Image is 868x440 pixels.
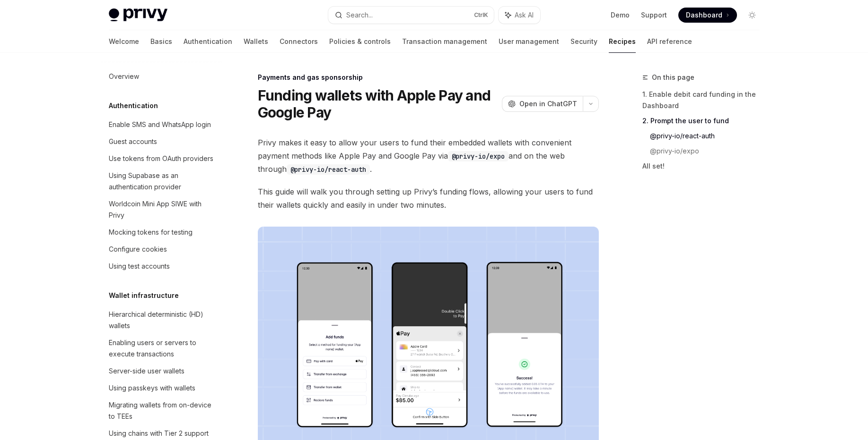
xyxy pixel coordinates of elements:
[678,8,737,23] a: Dashboard
[109,30,139,53] a: Welcome
[745,8,760,23] button: Toggle dark mode
[570,30,597,53] a: Security
[150,30,172,53] a: Basics
[402,30,487,53] a: Transaction management
[499,30,559,53] a: User management
[515,10,534,20] span: Ask AI
[109,170,217,193] div: Using Supabase as an authentication provider
[329,30,391,53] a: Policies & controls
[101,397,222,425] a: Migrating wallets from on-device to TEEs
[109,198,217,221] div: Worldcoin Mini App SIWE with Privy
[101,224,222,241] a: Mocking tokens for testing
[109,382,195,394] div: Using passkeys with wallets
[101,150,222,167] a: Use tokens from OAuth providers
[101,306,222,334] a: Hierarchical deterministic (HD) wallets
[109,261,170,272] div: Using test accounts
[519,99,577,109] span: Open in ChatGPT
[652,72,694,83] span: On this page
[109,136,157,147] div: Guest accounts
[109,8,167,22] img: light logo
[609,30,636,53] a: Recipes
[244,30,268,53] a: Wallets
[474,11,488,19] span: Ctrl K
[499,7,540,24] button: Ask AI
[109,399,217,422] div: Migrating wallets from on-device to TEEs
[686,10,722,20] span: Dashboard
[287,164,370,175] code: @privy-io/react-auth
[346,9,373,21] div: Search...
[258,136,599,176] span: Privy makes it easy to allow your users to fund their embedded wallets with convenient payment me...
[184,30,232,53] a: Authentication
[109,290,179,301] h5: Wallet infrastructure
[109,227,193,238] div: Mocking tokens for testing
[101,334,222,363] a: Enabling users or servers to execute transactions
[109,309,217,331] div: Hierarchical deterministic (HD) wallets
[258,87,498,121] h1: Funding wallets with Apple Pay and Google Pay
[109,428,209,439] div: Using chains with Tier 2 support
[101,258,222,275] a: Using test accounts
[502,96,583,112] button: Open in ChatGPT
[280,30,318,53] a: Connectors
[101,195,222,224] a: Worldcoin Mini App SIWE with Privy
[642,87,767,113] a: 1. Enable debit card funding in the Dashboard
[109,100,158,111] h5: Authentication
[258,73,599,82] div: Payments and gas sponsorship
[109,71,139,82] div: Overview
[650,128,767,144] a: @privy-io/react-auth
[109,365,184,377] div: Server-side user wallets
[109,337,217,360] div: Enabling users or servers to execute transactions
[328,7,494,24] button: Search...CtrlK
[642,113,767,128] a: 2. Prompt the user to fund
[101,363,222,380] a: Server-side user wallets
[109,244,167,255] div: Configure cookies
[642,159,767,174] a: All set!
[647,30,692,53] a: API reference
[101,380,222,397] a: Using passkeys with wallets
[611,10,630,20] a: Demo
[101,167,222,195] a: Using Supabase as an authentication provider
[101,68,222,85] a: Overview
[101,116,222,133] a: Enable SMS and WhatsApp login
[109,153,213,164] div: Use tokens from OAuth providers
[109,119,211,130] div: Enable SMS and WhatsApp login
[258,185,599,212] span: This guide will walk you through setting up Privy’s funding flows, allowing your users to fund th...
[650,144,767,159] a: @privy-io/expo
[101,133,222,150] a: Guest accounts
[641,10,667,20] a: Support
[101,241,222,258] a: Configure cookies
[448,151,509,161] code: @privy-io/expo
